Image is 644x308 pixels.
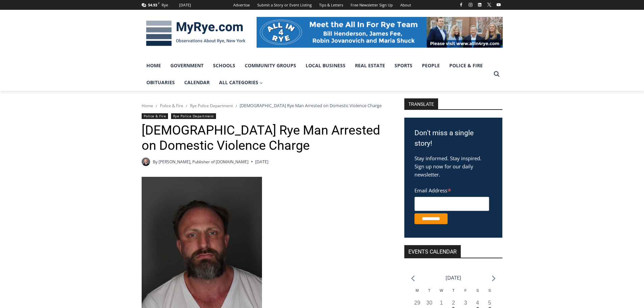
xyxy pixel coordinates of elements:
span: 54.93 [148,2,157,7]
h2: Events Calendar [404,245,461,258]
a: Linkedin [476,1,484,9]
span: S [488,288,491,292]
time: 1 [440,300,443,306]
a: [PERSON_NAME], Publisher of [DOMAIN_NAME] [159,159,248,165]
a: Rye Police Department [190,103,233,109]
img: All in for Rye [257,17,503,47]
span: All Categories [219,79,263,86]
a: Local Business [301,57,350,74]
h3: Don't miss a single story! [414,128,492,149]
div: [DATE] [179,2,191,8]
time: 5 [488,300,491,306]
a: Police & Fire [160,103,183,109]
a: Police & Fire [142,113,168,119]
div: Rye [162,2,168,8]
a: Previous month [411,275,415,282]
span: F [464,288,467,292]
time: 29 [414,300,420,306]
div: Friday [459,288,472,299]
span: T [428,288,431,292]
time: 2 [452,300,455,306]
button: View Search Form [491,68,503,80]
div: Saturday [472,288,484,299]
a: YouTube [495,1,503,9]
time: [DATE] [255,159,268,165]
div: Wednesday [435,288,448,299]
span: / [236,103,237,108]
li: [DATE] [446,273,461,282]
a: Community Groups [240,57,301,74]
nav: Breadcrumbs [142,102,387,109]
span: W [439,288,443,292]
a: Sports [390,57,417,74]
a: Obituaries [142,74,180,91]
span: F [158,1,160,5]
a: X [485,1,493,9]
time: 4 [476,300,479,306]
div: Monday [411,288,423,299]
strong: TRANSLATE [404,98,438,109]
h1: [DEMOGRAPHIC_DATA] Rye Man Arrested on Domestic Violence Charge [142,123,387,153]
a: Government [166,57,208,74]
a: Police & Fire [445,57,487,74]
img: MyRye.com [142,16,250,51]
a: All Categories [214,74,268,91]
time: 30 [426,300,432,306]
span: / [186,103,187,108]
div: Tuesday [423,288,435,299]
div: Thursday [448,288,460,299]
p: Stay informed. Stay inspired. Sign up now for our daily newsletter. [414,154,492,179]
div: Sunday [484,288,496,299]
a: Next month [492,275,496,282]
a: Real Estate [350,57,390,74]
span: M [416,288,419,292]
a: Home [142,103,153,109]
a: Instagram [467,1,475,9]
a: Home [142,57,166,74]
a: Author image [142,158,150,166]
a: Calendar [180,74,214,91]
span: S [476,288,479,292]
span: T [452,288,455,292]
a: Rye Police Department [171,113,216,119]
span: / [156,103,157,108]
a: People [417,57,445,74]
time: 3 [464,300,467,306]
nav: Primary Navigation [142,57,491,91]
span: By [153,159,158,165]
span: [DEMOGRAPHIC_DATA] Rye Man Arrested on Domestic Violence Charge [240,102,382,109]
a: Facebook [457,1,465,9]
a: Schools [208,57,240,74]
label: Email Address [414,184,489,196]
